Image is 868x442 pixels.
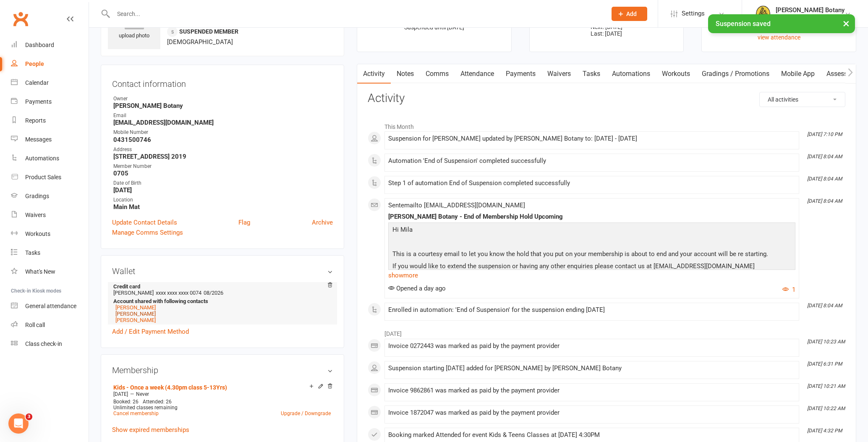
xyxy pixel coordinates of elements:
span: Settings [682,4,705,23]
strong: Account shared with following contacts [113,298,329,304]
span: [DEMOGRAPHIC_DATA] [167,38,233,46]
strong: [EMAIL_ADDRESS][DOMAIN_NAME] [113,119,333,126]
a: Gradings [11,187,89,206]
a: Class kiosk mode [11,335,89,353]
i: [DATE] 7:10 PM [807,131,842,137]
a: Product Sales [11,168,89,187]
strong: Main Mat [113,203,333,211]
a: Kids - Once a week (4.30pm class 5-13Yrs) [113,384,227,391]
div: Payments [25,98,52,105]
div: Enrolled in automation: 'End of Suspension' for the suspension ending [DATE] [388,306,795,314]
strong: [PERSON_NAME] Botany [113,102,333,110]
i: [DATE] 10:22 AM [807,405,845,411]
span: Booked: 26 [113,399,139,405]
span: [DATE] [113,391,128,397]
strong: 0705 [113,170,333,177]
strong: 0431500746 [113,136,333,144]
a: show more [388,269,795,281]
span: xxxx xxxx xxxx 0074 [156,290,201,296]
a: People [11,55,89,73]
a: Comms [420,64,455,84]
a: Show expired memberships [112,426,189,434]
div: Product Sales [25,174,61,180]
div: Calendar [25,79,49,86]
li: [PERSON_NAME] [112,282,333,324]
a: Cancel membership [113,411,159,416]
a: Automations [606,64,656,84]
a: view attendance [758,34,800,41]
a: Reports [11,111,89,130]
strong: [DATE] [113,186,333,194]
span: 08/2026 [204,290,223,296]
div: Invoice 0272443 was marked as paid by the payment provider [388,343,795,350]
span: Sent email to [EMAIL_ADDRESS][DOMAIN_NAME] [388,201,525,209]
a: Add / Edit Payment Method [112,327,189,337]
a: Dashboard [11,36,89,55]
a: Payments [500,64,541,84]
a: Calendar [11,73,89,92]
a: General attendance kiosk mode [11,297,89,316]
div: What's New [25,268,55,275]
input: Search... [111,8,601,20]
div: Invoice 1872047 was marked as paid by the payment provider [388,409,795,416]
a: Mobile App [775,64,821,84]
div: Owner [113,95,333,103]
a: Waivers [11,206,89,225]
div: Tasks [25,249,40,256]
a: Notes [391,64,420,84]
div: Date of Birth [113,179,333,187]
i: [DATE] 10:23 AM [807,339,845,345]
div: Waivers [25,212,46,218]
div: [PERSON_NAME] Botany [776,6,844,14]
div: Step 1 of automation End of Suspension completed successfully [388,180,795,187]
div: Reports [25,117,46,124]
div: Automations [25,155,59,162]
div: General attendance [25,303,76,309]
div: Messages [25,136,52,143]
h3: Activity [368,92,845,105]
a: [PERSON_NAME] [115,311,156,317]
i: [DATE] 6:31 PM [807,361,842,367]
iframe: Intercom live chat [8,413,29,434]
div: Mobile Number [113,128,333,136]
p: Hi Mila [390,225,793,237]
div: Workouts [25,230,50,237]
h3: Contact information [112,76,333,89]
li: [DATE] [368,325,845,338]
div: People [25,60,44,67]
span: Add [626,10,637,17]
h3: Membership [112,366,333,375]
div: Dashboard [25,42,54,48]
i: [DATE] 10:21 AM [807,383,845,389]
button: × [839,14,854,32]
a: Upgrade / Downgrade [281,411,331,416]
i: [DATE] 8:04 AM [807,303,842,309]
a: Update Contact Details [112,217,177,228]
a: Tasks [11,243,89,262]
span: Never [136,391,149,397]
a: Automations [11,149,89,168]
a: Clubworx [10,8,31,29]
img: thumb_image1629331612.png [755,5,771,22]
div: Booking marked Attended for event Kids & Teens Classes at [DATE] 4:30PM [388,432,795,439]
a: [PERSON_NAME] [115,304,156,311]
div: Address [113,146,333,154]
div: Automation 'End of Suspension' completed successfully [388,157,795,165]
div: Email [113,112,333,120]
i: [DATE] 8:04 AM [807,154,842,160]
li: This Month [368,118,845,131]
a: Manage Comms Settings [112,228,183,238]
span: If you would like to extend the suspension or having any other enquiries please contact us at [EM... [392,262,755,270]
a: [PERSON_NAME] [115,317,156,323]
div: Suspension starting [DATE] added for [PERSON_NAME] by [PERSON_NAME] Botany [388,365,795,372]
span: This is a courtesy email to let you know the hold that you put on your membership is about to end... [392,250,768,258]
div: [PERSON_NAME] Botany - End of Membership Hold Upcoming [388,213,795,220]
a: Flag [238,217,250,228]
a: Activity [357,64,391,84]
a: Messages [11,130,89,149]
a: Gradings / Promotions [696,64,775,84]
div: Gradings [25,193,49,199]
a: Tasks [577,64,606,84]
i: [DATE] 4:32 PM [807,428,842,434]
button: Add [612,7,647,21]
